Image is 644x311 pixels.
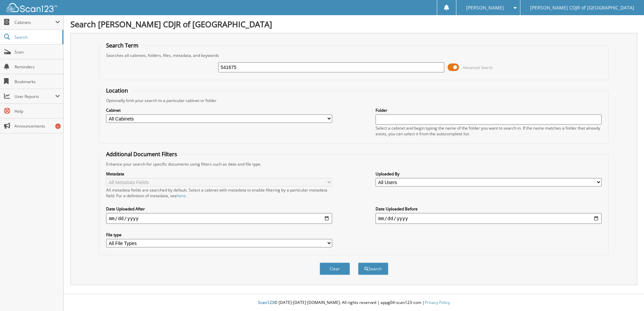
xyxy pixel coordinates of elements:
[358,263,388,275] button: Search
[14,64,60,70] span: Reminders
[14,49,60,55] span: Scan
[103,161,605,167] div: Enhance your search for specific documents using filters such as date and file type.
[376,206,602,212] label: Date Uploaded Before
[103,98,605,103] div: Optionally limit your search to a particular cabinet or folder
[14,79,60,84] span: Bookmarks
[610,279,644,311] iframe: Chat Widget
[103,87,131,94] legend: Location
[463,65,493,70] span: Advanced Search
[177,193,186,199] a: here
[70,19,637,30] h1: Search [PERSON_NAME] CDJR of [GEOGRAPHIC_DATA]
[466,6,504,10] span: [PERSON_NAME]
[14,94,55,99] span: User Reports
[7,3,57,12] img: scan123-logo-white.svg
[376,125,602,137] div: Select a cabinet and begin typing the name of the folder you want to search in. If the name match...
[103,150,181,158] legend: Additional Document Filters
[106,187,332,199] div: All metadata fields are searched by default. Select a cabinet with metadata to enable filtering b...
[55,124,61,129] div: 6
[64,295,644,311] div: © [DATE]-[DATE] [DOMAIN_NAME]. All rights reserved | appg04-scan123-com |
[14,108,60,114] span: Help
[258,300,274,305] span: Scan123
[14,123,60,129] span: Announcements
[106,206,332,212] label: Date Uploaded After
[14,34,59,40] span: Search
[376,171,602,177] label: Uploaded By
[106,171,332,177] label: Metadata
[376,213,602,224] input: end
[425,300,450,305] a: Privacy Policy
[376,107,602,113] label: Folder
[106,107,332,113] label: Cabinet
[103,53,605,58] div: Searches all cabinets, folders, files, metadata, and keywords
[106,213,332,224] input: start
[14,20,55,25] span: Cabinets
[530,6,634,10] span: [PERSON_NAME] CDJR of [GEOGRAPHIC_DATA]
[320,263,350,275] button: Clear
[103,42,142,49] legend: Search Term
[106,232,332,238] label: File type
